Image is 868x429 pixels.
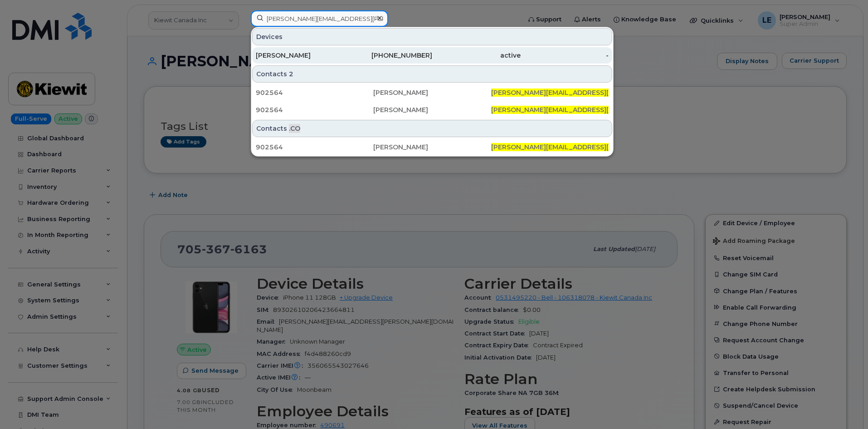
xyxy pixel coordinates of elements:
[373,88,491,97] div: [PERSON_NAME]
[256,143,373,152] div: 902564
[252,47,612,64] a: [PERSON_NAME][PHONE_NUMBER]active-
[289,69,293,79] span: 2
[256,51,344,60] div: [PERSON_NAME]
[252,102,612,118] a: 902564[PERSON_NAME][PERSON_NAME][EMAIL_ADDRESS][PERSON_NAME][DOMAIN_NAME]
[373,105,491,114] div: [PERSON_NAME]
[432,51,521,60] div: active
[491,89,716,97] span: [PERSON_NAME][EMAIL_ADDRESS][PERSON_NAME][DOMAIN_NAME]
[256,105,373,114] div: 902564
[252,139,612,155] a: 902564[PERSON_NAME][PERSON_NAME][EMAIL_ADDRESS][PERSON_NAME][DOMAIN_NAME]
[289,124,300,133] span: .CO
[829,390,861,422] iframe: Messenger Launcher
[252,120,612,137] div: Contacts
[491,106,716,114] span: [PERSON_NAME][EMAIL_ADDRESS][PERSON_NAME][DOMAIN_NAME]
[252,28,612,45] div: Devices
[344,51,433,60] div: [PHONE_NUMBER]
[491,143,716,151] span: [PERSON_NAME][EMAIL_ADDRESS][PERSON_NAME][DOMAIN_NAME]
[256,88,373,97] div: 902564
[521,51,609,60] div: -
[252,84,612,101] a: 902564[PERSON_NAME][PERSON_NAME][EMAIL_ADDRESS][PERSON_NAME][DOMAIN_NAME]
[252,65,612,83] div: Contacts
[373,143,491,152] div: [PERSON_NAME]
